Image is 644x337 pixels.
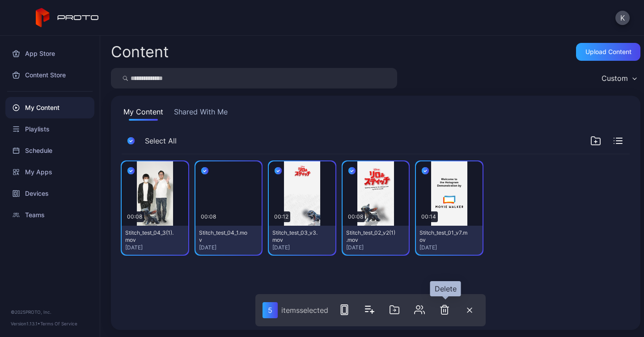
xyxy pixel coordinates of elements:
[5,118,94,140] a: Playlists
[5,64,94,86] a: Content Store
[576,43,640,61] button: Upload Content
[597,68,640,88] button: Custom
[145,135,177,146] span: Select All
[585,48,631,55] div: Upload Content
[11,308,89,316] div: © 2025 PROTO, Inc.
[122,226,188,255] button: Stitch_test_04_3(1).mov[DATE]
[272,244,332,251] div: [DATE]
[343,226,409,255] button: Stitch_test_02_v2(1).mov[DATE]
[11,321,40,326] span: Version 1.13.1 •
[40,321,77,326] a: Terms Of Service
[172,106,229,121] button: Shared With Me
[5,183,94,204] a: Devices
[419,229,469,244] div: Stitch_test_01_v7.mov
[199,244,258,251] div: [DATE]
[199,229,248,244] div: Stitch_test_04_1.mov
[5,43,94,64] a: App Store
[416,226,483,255] button: Stitch_test_01_v7.mov[DATE]
[5,204,94,226] a: Teams
[281,306,328,315] div: item s selected
[263,302,278,318] div: 5
[346,229,395,244] div: Stitch_test_02_v2(1).mov
[195,226,262,255] button: Stitch_test_04_1.mov[DATE]
[122,106,165,121] button: My Content
[346,244,406,251] div: [DATE]
[5,140,94,161] a: Schedule
[272,229,322,244] div: Stitch_test_03_v3.mov
[111,44,169,59] div: Content
[125,244,185,251] div: [DATE]
[269,226,335,255] button: Stitch_test_03_v3.mov[DATE]
[419,244,479,251] div: [DATE]
[125,229,174,244] div: Stitch_test_04_3(1).mov
[5,97,94,118] a: My Content
[430,281,461,296] div: Delete
[602,74,628,83] div: Custom
[5,161,94,183] a: My Apps
[615,11,630,25] button: K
